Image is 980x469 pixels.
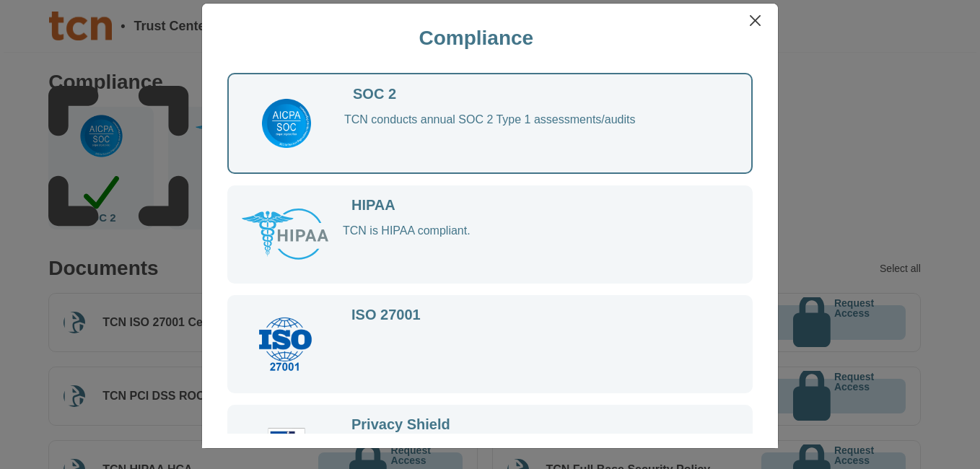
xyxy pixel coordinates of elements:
div: ISO 27001 [351,308,421,322]
div: HIPAA [351,198,395,212]
div: Compliance [208,9,745,67]
div: TCN conducts annual SOC 2 Type 1 assessments/audits [344,113,723,159]
img: SOC 2 [259,96,314,151]
button: Close [745,9,766,32]
img: ISO 27001 [256,317,315,372]
div: SOC 2 [353,87,396,101]
img: HIPAA [242,207,328,262]
div: Privacy Shield [351,418,450,431]
div: TCN is HIPAA compliant. [343,224,722,271]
